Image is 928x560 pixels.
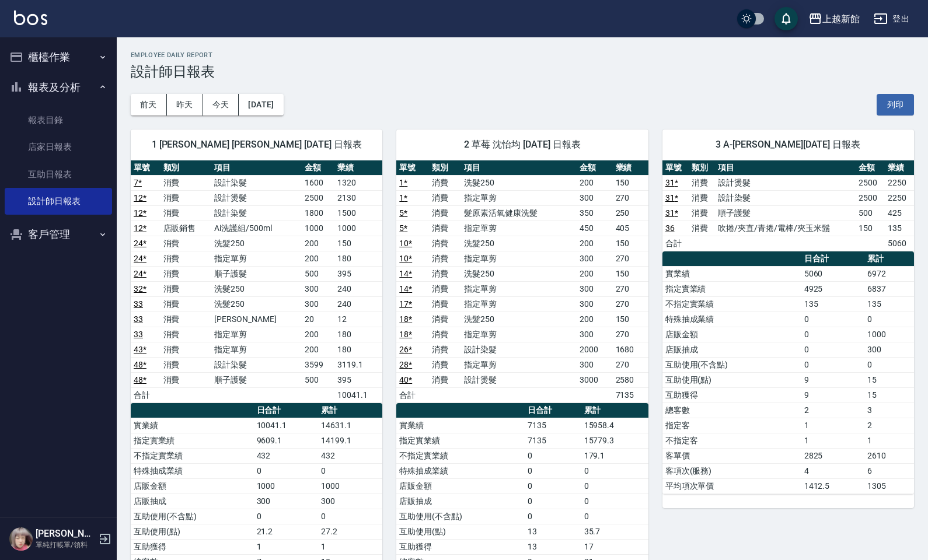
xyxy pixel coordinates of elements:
[318,494,382,509] td: 300
[318,448,382,463] td: 432
[864,266,914,281] td: 6972
[161,296,212,311] td: 消費
[864,342,914,357] td: 300
[429,190,461,205] td: 消費
[665,223,675,233] a: 36
[334,175,382,190] td: 1320
[801,327,865,342] td: 0
[461,190,577,205] td: 指定單剪
[131,418,254,433] td: 實業績
[877,94,914,116] button: 列印
[613,372,648,387] td: 2580
[254,403,318,418] th: 日合計
[36,540,95,550] p: 單純打帳單/領料
[885,160,914,176] th: 業績
[864,311,914,327] td: 0
[885,175,914,190] td: 2250
[577,327,612,342] td: 300
[662,266,801,281] td: 實業績
[131,478,254,494] td: 店販金額
[161,251,212,266] td: 消費
[581,509,648,524] td: 0
[801,357,865,372] td: 0
[302,205,334,220] td: 1800
[581,478,648,494] td: 0
[864,296,914,311] td: 135
[211,266,302,281] td: 順子護髮
[396,160,428,176] th: 單號
[801,311,865,327] td: 0
[662,251,914,494] table: a dense table
[662,433,801,448] td: 不指定客
[254,418,318,433] td: 10041.1
[429,327,461,342] td: 消費
[801,281,865,296] td: 4925
[254,509,318,524] td: 0
[461,175,577,190] td: 洗髮250
[613,175,648,190] td: 150
[525,539,581,554] td: 13
[715,175,856,190] td: 設計燙髮
[864,418,914,433] td: 2
[429,266,461,281] td: 消費
[254,478,318,494] td: 1000
[211,342,302,357] td: 指定單剪
[131,463,254,478] td: 特殊抽成業績
[577,372,612,387] td: 3000
[5,219,112,250] button: 客戶管理
[801,372,865,387] td: 9
[211,205,302,220] td: 設計染髮
[775,7,798,30] button: save
[318,463,382,478] td: 0
[396,387,428,402] td: 合計
[9,527,33,551] img: Person
[302,220,334,236] td: 1000
[461,266,577,281] td: 洗髮250
[885,236,914,251] td: 5060
[318,478,382,494] td: 1000
[461,281,577,296] td: 指定單剪
[662,160,689,176] th: 單號
[131,160,161,176] th: 單號
[211,160,302,176] th: 項目
[134,330,143,339] a: 33
[302,357,334,372] td: 3599
[5,188,112,215] a: 設計師日報表
[662,311,801,327] td: 特殊抽成業績
[689,205,715,220] td: 消費
[613,205,648,220] td: 250
[254,448,318,463] td: 432
[161,175,212,190] td: 消費
[211,236,302,251] td: 洗髮250
[254,433,318,448] td: 9609.1
[864,251,914,267] th: 累計
[161,160,212,176] th: 類別
[525,418,581,433] td: 7135
[804,7,864,31] button: 上越新館
[429,357,461,372] td: 消費
[302,296,334,311] td: 300
[869,8,914,30] button: 登出
[36,528,95,540] h5: [PERSON_NAME]
[525,403,581,418] th: 日合計
[161,357,212,372] td: 消費
[334,160,382,176] th: 業績
[581,524,648,539] td: 35.7
[461,236,577,251] td: 洗髮250
[334,266,382,281] td: 395
[662,281,801,296] td: 指定實業績
[203,94,239,116] button: 今天
[161,327,212,342] td: 消費
[689,220,715,236] td: 消費
[577,296,612,311] td: 300
[302,342,334,357] td: 200
[856,190,885,205] td: 2500
[211,311,302,327] td: [PERSON_NAME]
[429,311,461,327] td: 消費
[334,327,382,342] td: 180
[801,296,865,311] td: 135
[302,160,334,176] th: 金額
[577,236,612,251] td: 200
[885,205,914,220] td: 425
[822,12,860,26] div: 上越新館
